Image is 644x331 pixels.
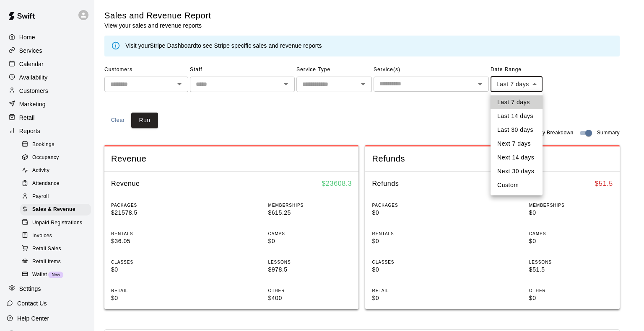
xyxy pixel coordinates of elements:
[491,178,543,192] li: Custom
[491,95,543,109] li: Last 7 days
[491,164,543,178] li: Next 30 days
[491,137,543,151] li: Next 7 days
[491,109,543,123] li: Last 14 days
[491,151,543,164] li: Next 14 days
[491,123,543,137] li: Last 30 days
